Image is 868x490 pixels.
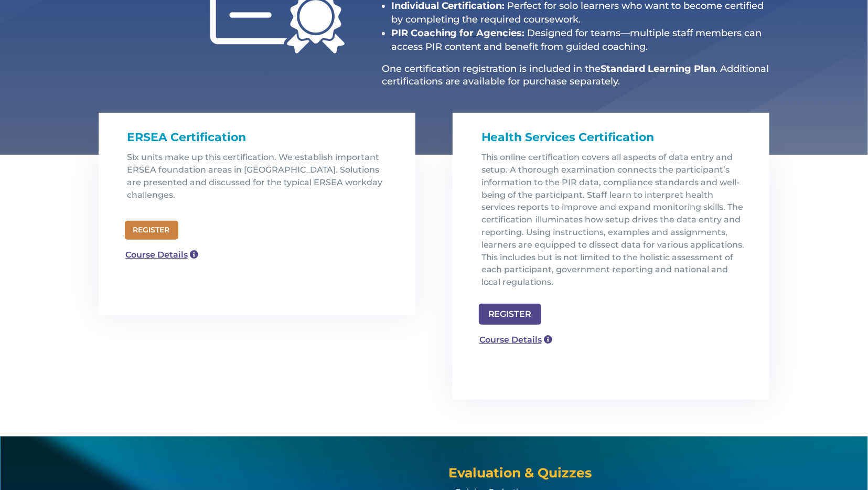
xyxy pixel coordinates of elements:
[481,130,655,144] span: Health Services Certification
[601,63,716,74] strong: Standard Learning Plan
[127,151,395,209] p: Six units make up this certification. We establish important ERSEA foundation areas in [GEOGRAPHI...
[125,221,178,240] a: REGISTER
[391,27,525,39] strong: PIR Coaching for Agencies:
[696,377,868,490] iframe: Chat Widget
[382,63,601,74] span: One certification registration is included in the
[120,245,205,264] a: Course Details
[382,63,769,87] span: . Additional certifications are available for purchase separately.
[481,152,745,287] span: This online certification covers all aspects of data entry and setup. A thorough examination conn...
[127,130,247,144] span: ERSEA Certification
[479,304,541,325] a: REGISTER
[391,26,770,54] li: Designed for teams—multiple staff members can access PIR content and benefit from guided coaching.
[474,330,559,349] a: Course Details
[448,466,694,485] h4: Evaluation & Quizzes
